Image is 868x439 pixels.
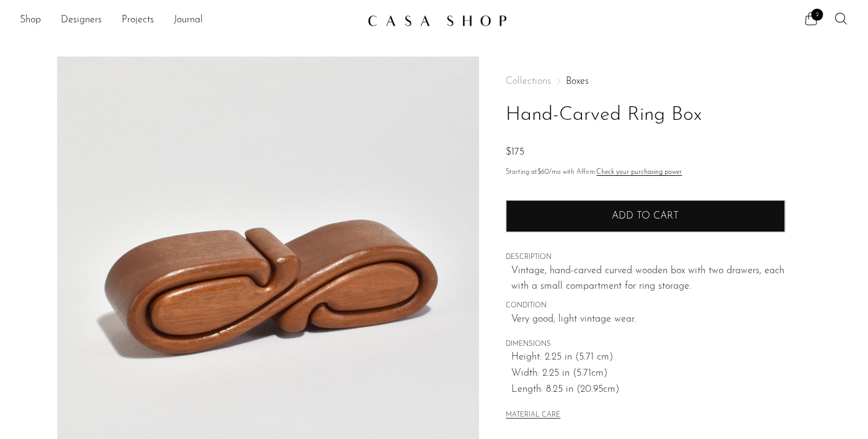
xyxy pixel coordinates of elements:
[506,339,785,350] span: DIMENSIONS
[506,411,560,420] button: MATERIAL CARE
[612,210,679,222] span: Add to cart
[122,12,154,29] a: Projects
[511,263,785,295] p: Vintage, hand-carved curved wooden box with two drawers, each with a small compartment for ring s...
[506,252,785,263] span: DESCRIPTION
[174,12,203,29] a: Journal
[506,99,785,131] h1: Hand-Carved Ring Box
[506,76,785,86] nav: Breadcrumbs
[596,169,682,176] a: Check your purchasing power - Learn more about Affirm Financing (opens in modal)
[506,167,785,178] p: Starting at /mo with Affirm.
[506,200,785,232] button: Add to cart
[511,312,785,328] span: Very good; light vintage wear.
[20,12,41,29] a: Shop
[506,76,551,86] span: Collections
[20,10,357,31] ul: NEW HEADER MENU
[511,366,785,382] span: Width: 2.25 in (5.71cm)
[537,169,549,176] span: $60
[566,76,589,86] a: Boxes
[511,382,785,398] span: Length: 8.25 in (20.95cm)
[61,12,102,29] a: Designers
[811,9,823,20] span: 2
[20,10,357,31] nav: Desktop navigation
[506,147,524,157] span: $175
[511,350,785,366] span: Height: 2.25 in (5.71 cm)
[506,301,785,312] span: CONDITION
